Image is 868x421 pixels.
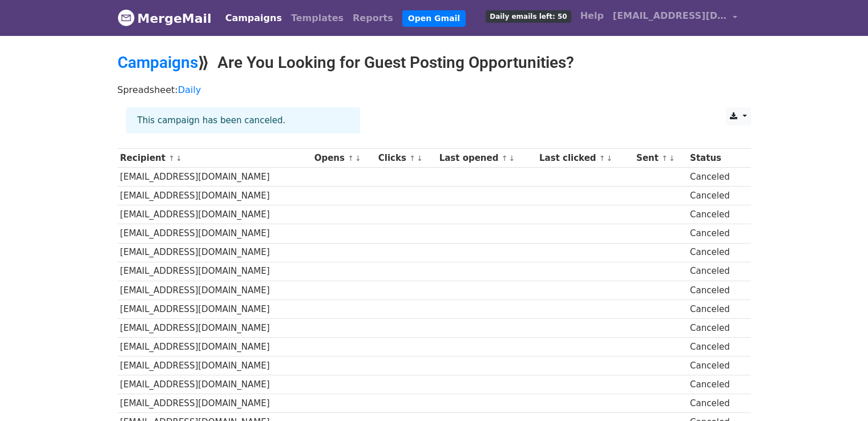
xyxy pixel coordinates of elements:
td: [EMAIL_ADDRESS][DOMAIN_NAME] [118,357,312,375]
td: [EMAIL_ADDRESS][DOMAIN_NAME] [118,168,312,187]
a: ↑ [168,154,175,163]
span: [EMAIL_ADDRESS][DOMAIN_NAME] [613,9,727,23]
td: Canceled [687,375,744,394]
td: [EMAIL_ADDRESS][DOMAIN_NAME] [118,394,312,413]
a: ↑ [502,154,508,163]
a: MergeMail [118,6,212,30]
td: Canceled [687,394,744,413]
a: ↓ [508,154,515,163]
td: Canceled [687,243,744,262]
td: Canceled [687,205,744,224]
th: Last clicked [536,149,633,168]
a: ↑ [599,154,605,163]
a: Campaigns [118,53,198,72]
div: This campaign has been canceled. [126,107,360,134]
a: Campaigns [221,7,286,30]
a: ↓ [355,154,361,163]
a: Reports [348,7,398,30]
td: Canceled [687,338,744,357]
td: [EMAIL_ADDRESS][DOMAIN_NAME] [118,205,312,224]
h2: ⟫ Are You Looking for Guest Posting Opportunities? [118,53,751,72]
img: MergeMail logo [118,9,135,26]
th: Last opened [437,149,536,168]
td: [EMAIL_ADDRESS][DOMAIN_NAME] [118,299,312,318]
td: [EMAIL_ADDRESS][DOMAIN_NAME] [118,375,312,394]
a: Open Gmail [402,10,466,27]
td: [EMAIL_ADDRESS][DOMAIN_NAME] [118,187,312,205]
td: [EMAIL_ADDRESS][DOMAIN_NAME] [118,224,312,243]
td: Canceled [687,318,744,337]
a: [EMAIL_ADDRESS][DOMAIN_NAME] [608,5,742,31]
td: Canceled [687,357,744,375]
td: [EMAIL_ADDRESS][DOMAIN_NAME] [118,281,312,299]
a: ↑ [661,154,668,163]
span: Daily emails left: 50 [486,10,571,23]
th: Sent [633,149,687,168]
a: ↑ [409,154,415,163]
a: ↓ [607,154,613,163]
td: [EMAIL_ADDRESS][DOMAIN_NAME] [118,243,312,262]
td: Canceled [687,168,744,187]
a: Help [576,5,608,27]
td: [EMAIL_ADDRESS][DOMAIN_NAME] [118,338,312,357]
td: Canceled [687,187,744,205]
p: Spreadsheet: [118,84,751,96]
td: [EMAIL_ADDRESS][DOMAIN_NAME] [118,318,312,337]
a: Templates [286,7,348,30]
a: ↓ [176,154,182,163]
th: Status [687,149,744,168]
td: Canceled [687,281,744,299]
td: [EMAIL_ADDRESS][DOMAIN_NAME] [118,262,312,281]
td: Canceled [687,224,744,243]
td: Canceled [687,299,744,318]
a: ↓ [669,154,675,163]
a: Daily [178,84,201,95]
td: Canceled [687,262,744,281]
a: Daily emails left: 50 [481,5,575,27]
a: ↑ [348,154,354,163]
a: ↓ [417,154,423,163]
th: Opens [312,149,376,168]
th: Clicks [376,149,437,168]
th: Recipient [118,149,312,168]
